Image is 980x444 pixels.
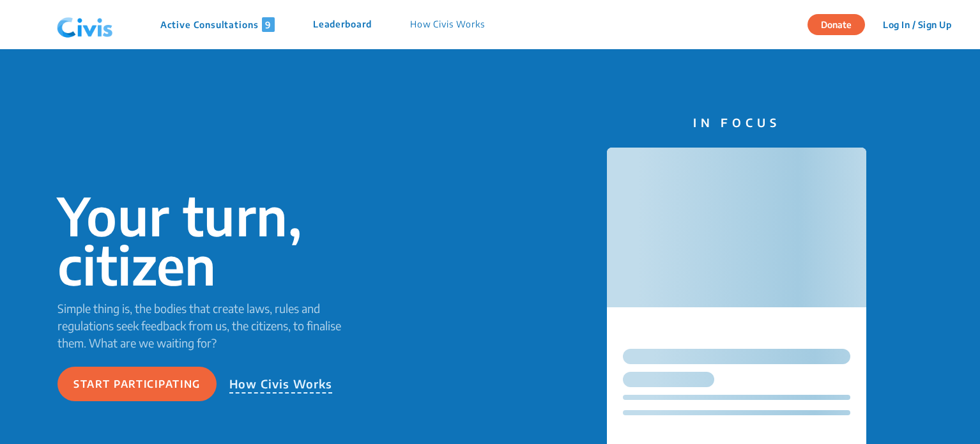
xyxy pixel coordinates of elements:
[808,17,875,30] a: Donate
[808,14,865,35] button: Donate
[313,17,372,32] p: Leaderboard
[160,17,275,32] p: Active Consultations
[229,375,333,394] p: How Civis Works
[262,17,275,32] span: 9
[875,15,960,34] button: Log In / Sign Up
[57,191,360,289] p: Your turn, citizen
[57,367,217,401] button: Start participating
[52,6,118,44] img: navlogo.png
[607,114,866,131] p: IN FOCUS
[57,300,360,351] p: Simple thing is, the bodies that create laws, rules and regulations seek feedback from us, the ci...
[410,17,485,32] p: How Civis Works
